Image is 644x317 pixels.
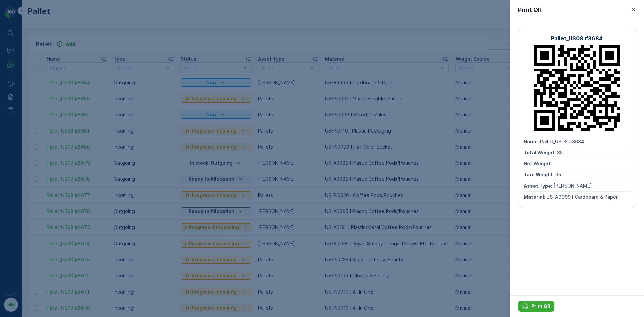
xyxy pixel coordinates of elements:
[524,150,557,155] span: Total Weight :
[531,303,550,310] p: Print QR
[540,139,584,144] span: Pallet_US08 #8684
[551,34,603,42] p: Pallet_US08 #8684
[524,161,553,166] span: Net Weight :
[524,172,555,177] span: Tare Weight :
[524,194,546,200] span: Material :
[546,194,618,200] span: US-A9999 I Cardboard & Paper
[557,150,563,155] span: 35
[553,183,592,189] span: [PERSON_NAME]
[518,301,554,312] button: Print QR
[524,139,540,144] span: Name :
[555,172,561,177] span: 35
[518,5,542,15] p: Print QR
[524,183,553,189] span: Asset Type :
[553,161,555,166] span: -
